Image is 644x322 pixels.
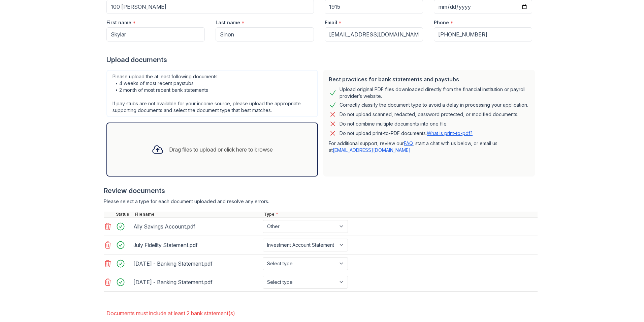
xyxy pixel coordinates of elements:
[340,110,518,118] div: Do not upload scanned, redacted, password protected, or modified documents.
[427,130,473,136] a: What is print-to-pdf?
[104,198,538,205] div: Please select a type for each document uploaded and resolve any errors.
[106,70,318,117] div: Please upload the at least following documents: • 4 weeks of most recent paystubs • 2 month of mo...
[329,75,529,83] div: Best practices for bank statements and paystubs
[434,19,449,26] label: Phone
[104,186,538,195] div: Review documents
[133,212,263,217] div: Filename
[115,212,133,217] div: Status
[216,19,240,26] label: Last name
[106,19,131,26] label: First name
[169,145,273,154] div: Drag files to upload or click here to browse
[329,140,529,154] p: For additional support, review our , start a chat with us below, or email us at
[133,221,260,232] div: Ally Savings Account.pdf
[404,140,413,146] a: FAQ
[106,55,538,64] div: Upload documents
[133,258,260,269] div: [DATE] - Banking Statement.pdf
[106,306,538,320] li: Documents must include at least 2 bank statement(s)
[263,212,538,217] div: Type
[340,120,448,128] div: Do not combine multiple documents into one file.
[340,101,528,109] div: Correctly classify the document type to avoid a delay in processing your application.
[340,86,529,100] div: Upload original PDF files downloaded directly from the financial institution or payroll provider’...
[340,130,473,137] p: Do not upload print-to-PDF documents.
[133,277,260,288] div: [DATE] - Banking Statement.pdf
[333,147,411,153] a: [EMAIL_ADDRESS][DOMAIN_NAME]
[133,240,260,250] div: July Fidelity Statement.pdf
[325,19,337,26] label: Email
